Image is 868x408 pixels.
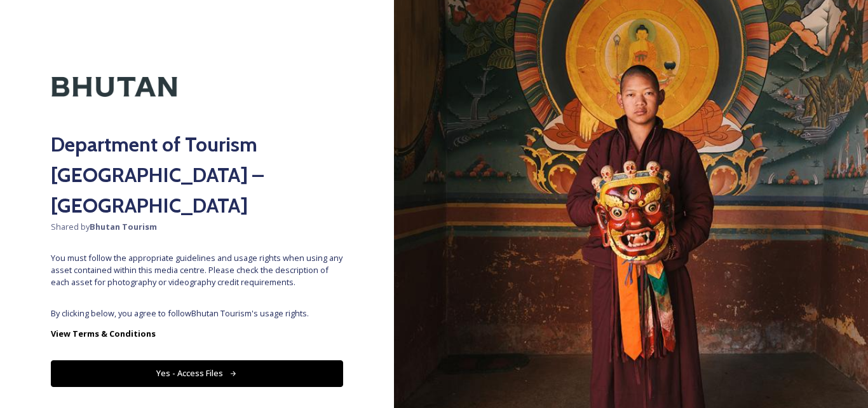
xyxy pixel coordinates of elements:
button: Yes - Access Files [51,360,343,386]
span: By clicking below, you agree to follow Bhutan Tourism 's usage rights. [51,307,343,320]
span: You must follow the appropriate guidelines and usage rights when using any asset contained within... [51,252,343,289]
h2: Department of Tourism [GEOGRAPHIC_DATA] – [GEOGRAPHIC_DATA] [51,129,343,221]
strong: View Terms & Conditions [51,328,156,339]
strong: Bhutan Tourism [90,221,157,232]
a: View Terms & Conditions [51,326,343,341]
img: Kingdom-of-Bhutan-Logo.png [51,51,178,123]
span: Shared by [51,221,343,233]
